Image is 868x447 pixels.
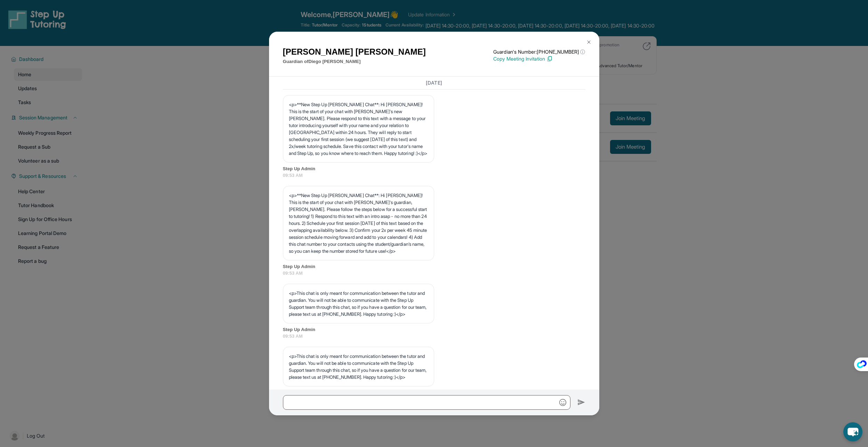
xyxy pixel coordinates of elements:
[283,333,585,340] span: 09:53 AM
[580,48,585,55] span: ⓘ
[493,55,585,62] p: Copy Meeting Invitation
[577,398,585,407] img: Send icon
[546,56,553,62] img: Copy Icon
[283,46,426,58] h1: [PERSON_NAME] [PERSON_NAME]
[283,263,585,270] span: Step Up Admin
[559,399,566,406] img: Emoji
[493,48,585,55] p: Guardian's Number: [PHONE_NUMBER]
[283,389,585,396] span: Step Up Admin
[283,79,585,86] h3: [DATE]
[586,39,592,45] img: Close Icon
[289,192,428,254] p: <p>**New Step Up [PERSON_NAME] Chat**: Hi [PERSON_NAME]! This is the start of your chat with [PER...
[289,353,428,381] p: <p>This chat is only meant for communication between the tutor and guardian. You will not be able...
[283,165,585,172] span: Step Up Admin
[843,422,862,441] button: chat-button
[283,326,585,333] span: Step Up Admin
[283,270,585,277] span: 09:53 AM
[289,290,428,317] p: <p>This chat is only meant for communication between the tutor and guardian. You will not be able...
[283,172,585,179] span: 09:53 AM
[283,58,426,65] p: Guardian of Diego [PERSON_NAME]
[289,101,428,157] p: <p>**New Step Up [PERSON_NAME] Chat**: Hi [PERSON_NAME]! This is the start of your chat with [PER...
